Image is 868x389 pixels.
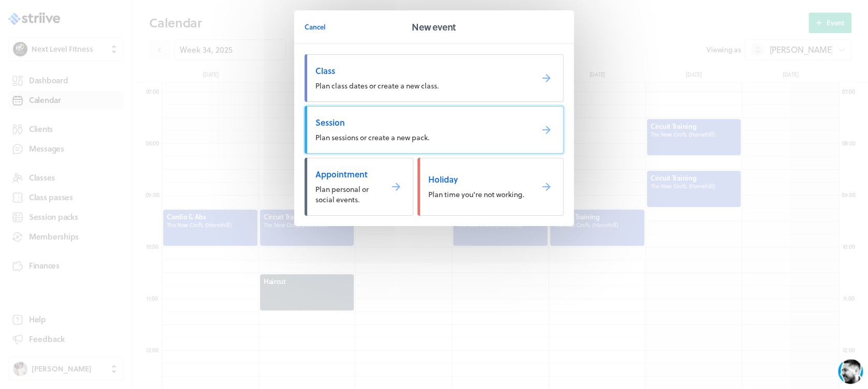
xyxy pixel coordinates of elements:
[315,65,524,77] span: Class
[315,169,374,180] span: Appointment
[838,359,863,384] iframe: gist-messenger-bubble-iframe
[165,321,173,326] tspan: GIF
[428,174,524,185] span: Holiday
[157,309,180,338] button: />GIF
[31,7,50,26] img: US
[412,20,456,34] h2: New event
[305,22,326,32] span: Cancel
[315,117,524,128] span: Session
[162,319,176,327] g: />
[57,19,126,26] div: Back in a few hours
[428,189,524,200] span: Plan time you're not working.
[57,6,126,18] div: [PERSON_NAME]
[315,80,439,91] span: Plan class dates or create a new class.
[305,17,326,37] button: Cancel
[315,132,429,143] span: Plan sessions or create a new pack.
[315,184,369,205] span: Plan personal or social events.
[31,6,194,27] div: US[PERSON_NAME]Back in a few hours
